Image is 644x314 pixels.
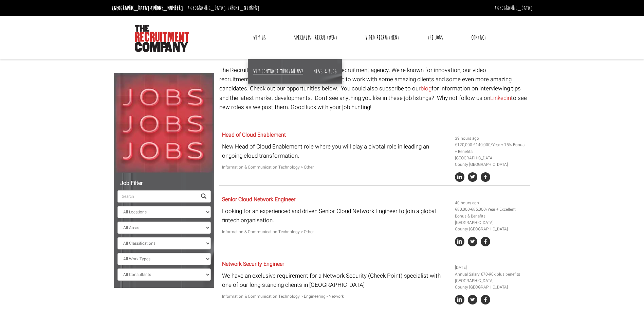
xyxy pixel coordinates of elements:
a: Why Us [248,29,271,46]
a: News & Blog [313,68,337,75]
h5: Job Filter [117,180,211,187]
a: Network Security Engineer [222,260,284,268]
li: [DATE] [455,264,528,271]
a: Contact [466,29,491,46]
li: [GEOGRAPHIC_DATA] County [GEOGRAPHIC_DATA] [455,220,528,232]
img: Jobs, Jobs, Jobs [114,73,214,173]
img: The Recruitment Company [135,25,189,52]
li: €120,000-€140,000/Year + 15% Bonus + Benefits [455,142,528,155]
a: Linkedin [490,94,511,102]
a: Why contract through us? [253,68,303,75]
p: We have an exclusive requirement for a Network Security (Check Point) specialist with one of our ... [222,271,450,290]
li: 39 hours ago [455,135,528,142]
p: New Head of Cloud Enablement role where you will play a pivotal role in leading an ongoing cloud ... [222,142,450,160]
p: Information & Communication Technology > Other [222,229,450,235]
a: [GEOGRAPHIC_DATA] [495,4,533,12]
li: [GEOGRAPHIC_DATA] County [GEOGRAPHIC_DATA] [455,155,528,168]
a: blog [421,84,431,93]
a: Specialist Recruitment [289,29,343,46]
input: Search [117,190,197,203]
a: Video Recruitment [360,29,404,46]
li: [GEOGRAPHIC_DATA]: [110,3,185,14]
a: Head of Cloud Enablement [222,131,286,139]
li: €80,000-€85,000/Year + Excellent Bonus & Benefits [455,206,528,219]
p: Looking for an experienced and driven Senior Cloud Network Engineer to join a global fintech orga... [222,207,450,225]
a: [PHONE_NUMBER] [227,4,259,12]
a: The Jobs [422,29,448,46]
li: 40 hours ago [455,200,528,206]
p: Information & Communication Technology > Other [222,164,450,171]
p: The Recruitment Company is an award winning recruitment agency. We're known for innovation, our v... [219,66,530,112]
li: [GEOGRAPHIC_DATA]: [186,3,261,14]
li: [GEOGRAPHIC_DATA] County [GEOGRAPHIC_DATA] [455,278,528,291]
a: Senior Cloud Network Engineer [222,195,295,204]
p: Information & Communication Technology > Engineering - Network [222,293,450,300]
a: [PHONE_NUMBER] [151,4,183,12]
li: Annual Salary €70-90k plus benefits [455,271,528,278]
